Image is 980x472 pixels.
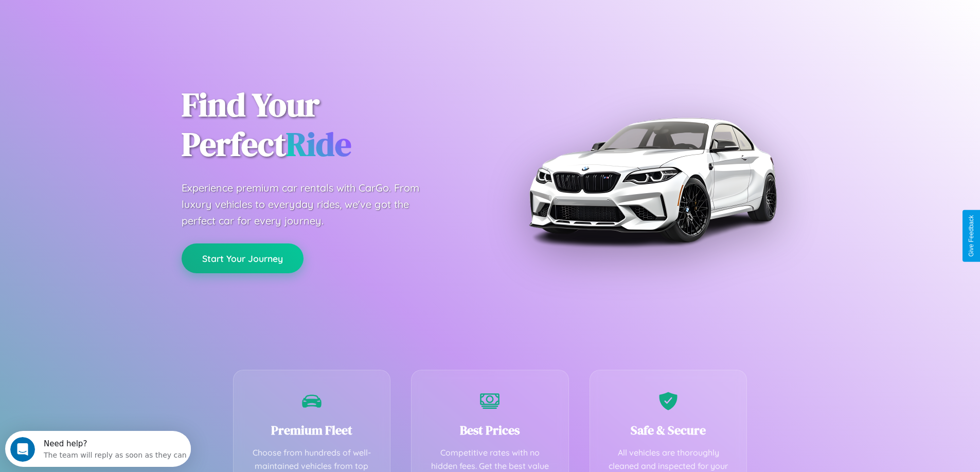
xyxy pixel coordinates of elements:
p: Experience premium car rentals with CarGo. From luxury vehicles to everyday rides, we've got the ... [182,180,439,229]
img: Premium BMW car rental vehicle [524,51,781,308]
iframe: Intercom live chat [10,437,35,462]
div: Need help? [39,9,182,17]
div: The team will reply as soon as they can [39,17,182,28]
div: Give Feedback [968,215,975,257]
h3: Best Prices [427,422,553,439]
h3: Premium Fleet [249,422,375,439]
button: Start Your Journey [182,243,304,273]
h3: Safe & Secure [605,422,732,439]
iframe: Intercom live chat discovery launcher [5,431,191,467]
span: Ride [286,122,351,166]
div: Open Intercom Messenger [4,4,191,32]
h1: Find Your Perfect [182,85,475,164]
